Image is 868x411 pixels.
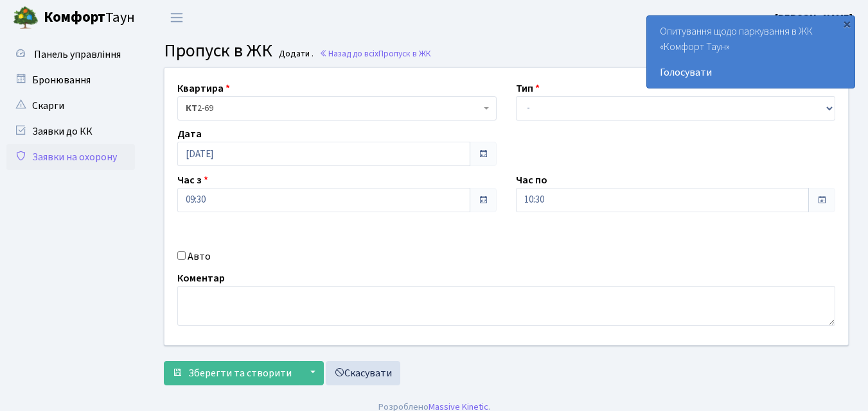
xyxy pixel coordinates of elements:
b: Комфорт [44,7,105,28]
a: Заявки на охорону [6,144,135,170]
label: Авто [188,249,211,264]
small: Додати . [276,49,314,60]
label: Тип [516,81,540,96]
a: Панель управління [6,42,135,67]
label: Квартира [177,81,230,96]
a: Скасувати [326,361,400,385]
span: Панель управління [34,47,121,62]
label: Час з [177,172,208,188]
span: <b>КТ</b>&nbsp;&nbsp;&nbsp;&nbsp;2-69 [177,96,497,121]
b: КТ [186,102,197,115]
button: Зберегти та створити [164,361,300,385]
span: Зберегти та створити [188,366,292,380]
img: logo.png [13,5,39,31]
span: <b>КТ</b>&nbsp;&nbsp;&nbsp;&nbsp;2-69 [186,102,481,115]
a: Бронювання [6,67,135,93]
b: [PERSON_NAME] [775,11,853,25]
label: Час по [516,172,547,188]
label: Дата [177,126,202,142]
div: × [840,17,853,30]
span: Пропуск в ЖК [164,38,272,63]
span: Таун [44,7,135,29]
a: [PERSON_NAME] [775,10,853,26]
a: Голосувати [660,65,842,80]
label: Коментар [177,271,225,286]
a: Скарги [6,93,135,119]
button: Переключити навігацію [161,7,193,28]
a: Заявки до КК [6,119,135,144]
span: Пропуск в ЖК [378,47,431,60]
a: Назад до всіхПропуск в ЖК [319,47,431,60]
div: Опитування щодо паркування в ЖК «Комфорт Таун» [647,16,855,88]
